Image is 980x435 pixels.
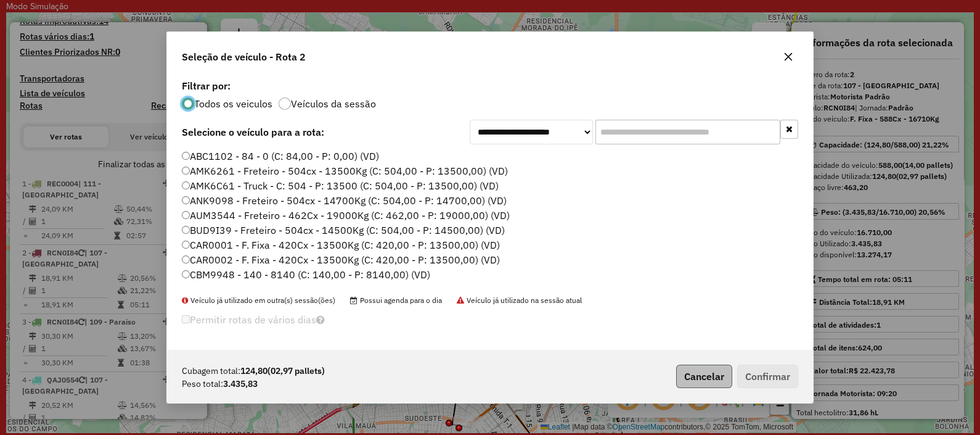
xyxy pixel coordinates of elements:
[182,152,190,160] input: ABC1102 - 84 - 0 (C: 84,00 - P: 0,00) (VD)
[182,208,510,223] label: AUM3544 - Freteiro - 462Cx - 19000Kg (C: 462,00 - P: 19000,00) (VD)
[182,78,798,93] label: Filtrar por:
[182,126,324,138] strong: Selecione o veículo para a rota:
[182,378,223,391] span: Peso total:
[182,49,306,64] span: Seleção de veículo - Rota 2
[182,282,505,297] label: CYB7855 - Freteiro - 504cx - 13500Kg (C: 504,00 - P: 13500,00) (VD)
[182,193,507,208] label: ANK9098 - Freteiro - 504cx - 14700Kg (C: 504,00 - P: 14700,00) (VD)
[267,365,325,376] span: (02,97 pallets)
[182,149,379,164] label: ABC1102 - 84 - 0 (C: 84,00 - P: 0,00) (VD)
[182,252,500,267] label: CAR0002 - F. Fixa - 420Cx - 13500Kg (C: 420,00 - P: 13500,00) (VD)
[182,365,240,378] span: Cubagem total:
[182,226,190,234] input: BUD9I39 - Freteiro - 504cx - 14500Kg (C: 504,00 - P: 14500,00) (VD)
[182,223,505,238] label: BUD9I39 - Freteiro - 504cx - 14500Kg (C: 504,00 - P: 14500,00) (VD)
[182,164,508,178] label: AMK6261 - Freteiro - 504cx - 13500Kg (C: 504,00 - P: 13500,00) (VD)
[182,267,430,282] label: CBM9948 - 140 - 8140 (C: 140,00 - P: 8140,00) (VD)
[182,178,499,193] label: AMK6C61 - Truck - C: 504 - P: 13500 (C: 504,00 - P: 13500,00) (VD)
[240,365,325,378] strong: 124,80
[182,211,190,219] input: AUM3544 - Freteiro - 462Cx - 19000Kg (C: 462,00 - P: 19000,00) (VD)
[223,378,258,391] strong: 3.435,83
[182,196,190,204] input: ANK9098 - Freteiro - 504cx - 14700Kg (C: 504,00 - P: 14700,00) (VD)
[182,296,335,305] span: Veículo já utilizado em outra(s) sessão(ões)
[291,99,376,109] label: Veículos da sessão
[316,315,325,325] i: Selecione pelo menos um veículo
[676,365,732,388] button: Cancelar
[182,308,325,331] label: Permitir rotas de vários dias
[194,99,272,109] label: Todos os veiculos
[350,296,442,305] span: Possui agenda para o dia
[182,241,190,249] input: CAR0001 - F. Fixa - 420Cx - 13500Kg (C: 420,00 - P: 13500,00) (VD)
[182,315,190,323] input: Permitir rotas de vários dias
[182,167,190,175] input: AMK6261 - Freteiro - 504cx - 13500Kg (C: 504,00 - P: 13500,00) (VD)
[182,270,190,278] input: CBM9948 - 140 - 8140 (C: 140,00 - P: 8140,00) (VD)
[182,181,190,189] input: AMK6C61 - Truck - C: 504 - P: 13500 (C: 504,00 - P: 13500,00) (VD)
[182,238,500,252] label: CAR0001 - F. Fixa - 420Cx - 13500Kg (C: 420,00 - P: 13500,00) (VD)
[457,296,582,305] span: Veículo já utilizado na sessão atual
[182,255,190,263] input: CAR0002 - F. Fixa - 420Cx - 13500Kg (C: 420,00 - P: 13500,00) (VD)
